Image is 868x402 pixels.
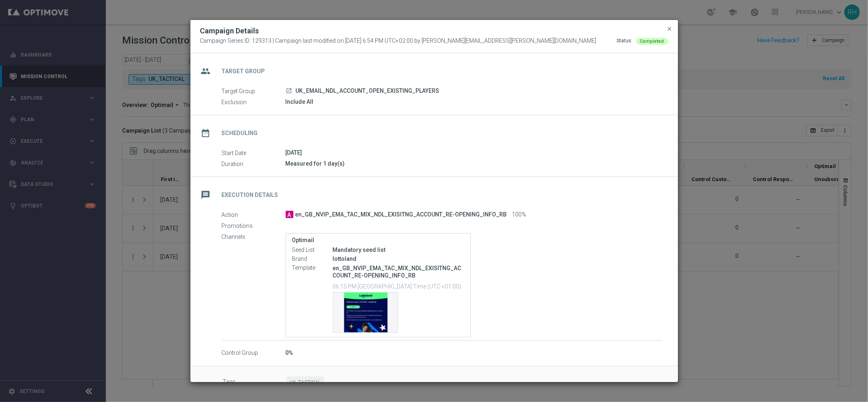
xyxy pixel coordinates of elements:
[287,376,324,389] span: UK_TACTICAL
[512,211,527,218] span: 100%
[222,98,286,106] label: Exclusion
[222,87,286,95] label: Target Group
[222,233,286,240] label: Channels
[222,160,286,168] label: Duration
[286,87,293,94] i: launch
[286,159,662,168] div: Measured for 1 day(s)
[292,264,333,272] label: Template
[286,349,662,357] div: 0%
[640,39,664,44] span: Completed
[199,126,213,140] i: date_range
[200,37,597,45] span: Campaign Series ID: 129313 | Campaign last modified on [DATE] 6:54 PM UTC+02:00 by [PERSON_NAME][...
[286,87,293,95] a: launch
[222,68,265,75] h2: Target Group
[296,87,439,95] span: UK_EMAIL_NDL_ACCOUNT_OPEN_EXISTING_PLAYERS
[222,211,286,218] label: Action
[292,237,464,244] label: Optimail
[636,37,668,44] colored-tag: Completed
[333,282,464,290] p: 06:15 PM [GEOGRAPHIC_DATA] Time (UTC +01:00)
[286,98,662,106] div: Include All
[292,247,333,254] label: Seed List
[617,37,633,45] div: Status:
[199,188,213,202] i: message
[223,376,287,389] label: Tags
[222,129,258,137] h2: Scheduling
[333,264,464,279] p: en_GB_NVIP_EMA_TAC_MIX_NDL_EXISITNG_ACCOUNT_RE-OPENING_INFO_RB
[222,191,278,199] h2: Execution Details
[222,222,286,229] label: Promotions
[199,64,213,79] i: group
[292,256,333,263] label: Brand
[200,26,259,36] h2: Campaign Details
[286,211,293,218] span: A
[295,211,507,218] span: en_GB_NVIP_EMA_TAC_MIX_NDL_EXISITNG_ACCOUNT_RE-OPENING_INFO_RB
[222,350,286,357] label: Control Group
[333,246,464,254] div: Mandatory seed list
[286,149,662,157] div: [DATE]
[667,26,673,32] span: close
[222,149,286,157] label: Start Date
[333,255,464,263] div: lottoland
